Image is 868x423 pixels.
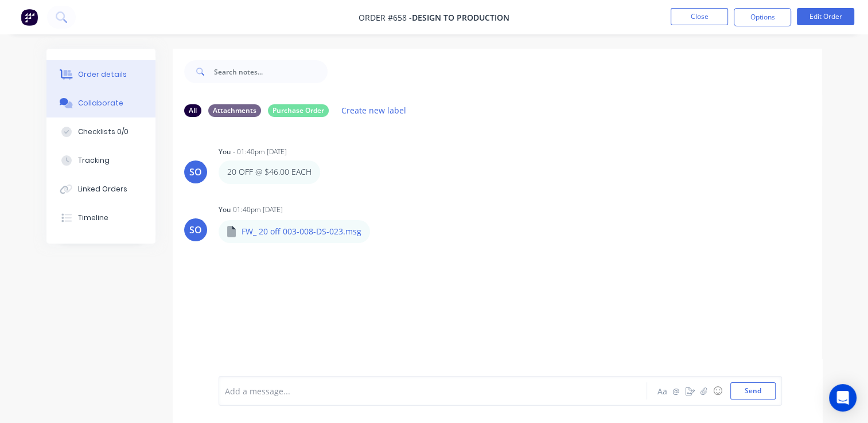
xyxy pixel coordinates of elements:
[268,104,329,117] div: Purchase Order
[829,384,857,412] div: Open Intercom Messenger
[219,205,231,215] div: You
[233,205,283,215] div: 01:40pm [DATE]
[730,382,776,399] button: Send
[734,8,791,26] button: Options
[670,384,683,398] button: @
[78,155,110,166] div: Tracking
[671,8,728,25] button: Close
[208,104,261,117] div: Attachments
[656,384,670,398] button: Aa
[46,146,155,175] button: Tracking
[78,69,127,80] div: Order details
[78,127,129,137] div: Checklists 0/0
[46,175,155,203] button: Linked Orders
[46,89,155,117] button: Collaborate
[184,104,201,117] div: All
[78,98,123,108] div: Collaborate
[46,203,155,232] button: Timeline
[214,60,328,83] input: Search notes...
[189,165,202,179] div: SO
[412,12,509,23] span: Design to Production
[189,223,202,237] div: SO
[711,384,725,398] button: ☺
[46,117,155,146] button: Checklists 0/0
[227,166,312,178] p: 20 OFF @ $46.00 EACH
[233,147,287,157] div: - 01:40pm [DATE]
[242,226,361,237] p: FW_ 20 off 003-008-DS-023.msg
[46,60,155,89] button: Order details
[21,9,38,26] img: Factory
[359,12,412,23] span: Order #658 -
[336,103,412,118] button: Create new label
[797,8,854,25] button: Edit Order
[78,213,108,223] div: Timeline
[78,184,127,194] div: Linked Orders
[219,147,231,157] div: You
